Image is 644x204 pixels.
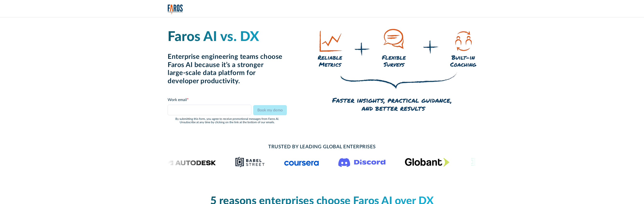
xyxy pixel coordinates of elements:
img: A hand drawing on a white board, detailing how Faros empowers faster insights, practical guidance... [318,29,476,113]
img: Globant's logo [405,158,449,167]
img: Logo of the design software company Autodesk. [166,159,216,165]
div: Work email [168,97,251,103]
h2: Enterprise engineering teams choose Faros AI because it’s a stronger large-scale data platform fo... [168,53,287,85]
img: Babel Street logo png [235,156,265,168]
div: By submitting this form, you agree to receive promotional messages from Faros Al. Unsubscribe at ... [168,117,287,124]
img: Logo of the analytics and reporting company Faros. [168,4,183,14]
h1: Faros AI vs. DX [168,29,287,45]
img: Logo of the communication platform Discord. [338,157,385,167]
img: Logo of the online learning platform Coursera. [284,158,319,166]
form: Faros vs DX Form [168,97,287,124]
a: home [168,4,183,14]
h2: TRUSTED BY LEADING GLOBAL ENTERPRISES [206,143,438,150]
